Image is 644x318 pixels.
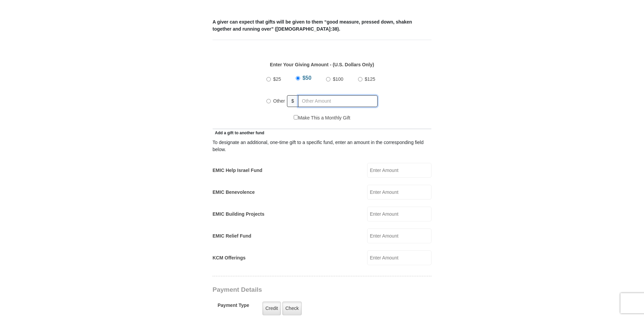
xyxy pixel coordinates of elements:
h3: Payment Details [213,286,384,294]
label: EMIC Building Projects [213,211,264,218]
span: $50 [302,75,312,81]
b: A giver can expect that gifts will be given to them “good measure, pressed down, shaken together ... [213,19,412,32]
label: Credit [262,302,281,315]
input: Enter Amount [367,250,431,265]
span: $125 [365,76,375,82]
label: EMIC Help Israel Fund [213,167,262,174]
strong: Enter Your Giving Amount - (U.S. Dollars Only) [270,62,374,67]
label: EMIC Benevolence [213,189,255,196]
input: Enter Amount [367,185,431,200]
span: $100 [333,76,343,82]
h5: Payment Type [218,303,249,312]
input: Enter Amount [367,163,431,178]
div: To designate an additional, one-time gift to a specific fund, enter an amount in the correspondin... [213,139,431,153]
label: KCM Offerings [213,254,246,261]
label: EMIC Relief Fund [213,233,251,240]
label: Check [282,302,302,315]
span: Add a gift to another fund [213,131,264,135]
span: $ [287,95,298,107]
span: $25 [273,76,281,82]
input: Enter Amount [367,228,431,243]
input: Other Amount [298,95,378,107]
input: Make This a Monthly Gift [294,115,298,119]
span: Other [273,98,285,104]
input: Enter Amount [367,207,431,221]
label: Make This a Monthly Gift [294,114,350,121]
